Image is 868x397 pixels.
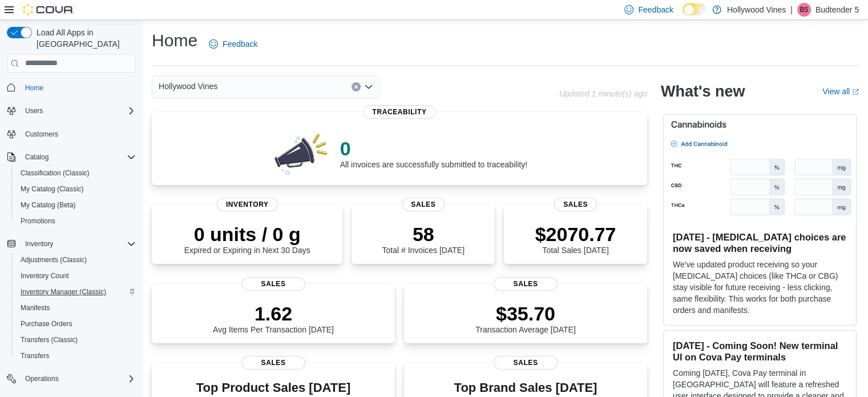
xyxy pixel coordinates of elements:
p: 1.62 [213,302,334,325]
span: Sales [402,198,445,211]
span: Traceability [363,105,435,119]
span: Operations [25,374,59,383]
h3: [DATE] - Coming Soon! New terminal UI on Cova Pay terminals [673,340,847,363]
button: Promotions [11,213,140,229]
span: My Catalog (Classic) [16,182,136,196]
span: Inventory Manager (Classic) [21,287,106,296]
button: Operations [21,372,63,386]
p: 0 units / 0 g [184,223,310,246]
a: Customers [21,127,63,141]
a: My Catalog (Beta) [16,198,80,212]
span: Adjustments (Classic) [21,255,87,264]
h2: What's new [661,82,745,101]
button: Open list of options [364,82,373,91]
a: Classification (Classic) [16,166,94,180]
span: Sales [554,198,597,211]
svg: External link [852,89,859,95]
a: Adjustments (Classic) [16,253,91,267]
p: $35.70 [475,302,576,325]
button: Users [2,103,140,119]
a: View allExternal link [822,87,859,96]
span: Transfers (Classic) [16,333,136,347]
span: Classification (Classic) [21,169,90,178]
input: Dark Mode [683,3,706,15]
button: Adjustments (Classic) [11,252,140,268]
p: Hollywood Vines [727,3,786,17]
button: Inventory Count [11,268,140,284]
span: Transfers [16,349,136,363]
button: Clear input [352,82,361,91]
span: Catalog [25,153,49,162]
span: Hollywood Vines [159,79,217,93]
span: My Catalog (Classic) [21,185,84,194]
div: Expired or Expiring in Next 30 Days [184,223,310,255]
span: Manifests [21,303,50,312]
h3: [DATE] - [MEDICAL_DATA] choices are now saved when receiving [673,231,847,254]
span: Transfers (Classic) [21,335,78,344]
span: Customers [21,127,136,141]
span: Load All Apps in [GEOGRAPHIC_DATA] [32,27,136,50]
span: Purchase Orders [16,317,136,331]
button: Home [2,79,140,96]
button: Inventory [21,237,58,251]
button: My Catalog (Beta) [11,197,140,213]
span: My Catalog (Beta) [16,198,136,212]
span: Sales [241,356,305,370]
span: Promotions [16,214,136,228]
span: Inventory Count [21,271,69,280]
p: Updated 1 minute(s) ago [559,89,647,98]
span: Sales [241,277,305,291]
span: My Catalog (Beta) [21,200,76,210]
button: Classification (Classic) [11,165,140,181]
p: 58 [382,223,464,246]
div: Total Sales [DATE] [535,223,616,255]
button: Customers [2,126,140,142]
button: Transfers [11,348,140,364]
span: Catalog [21,150,136,164]
a: Feedback [204,33,262,55]
a: Promotions [16,214,60,228]
button: My Catalog (Classic) [11,181,140,197]
span: Home [21,81,136,95]
span: Feedback [638,4,673,15]
a: Purchase Orders [16,317,77,331]
img: Cova [23,4,74,15]
div: Transaction Average [DATE] [475,302,576,334]
a: Home [21,81,48,95]
span: Customers [25,130,58,139]
button: Inventory [2,236,140,252]
p: | [790,3,793,17]
span: Sales [494,277,558,291]
span: Dark Mode [683,15,683,16]
span: Inventory Count [16,269,136,283]
div: Avg Items Per Transaction [DATE] [213,302,334,334]
span: Users [25,106,43,115]
span: Classification (Classic) [16,166,136,180]
span: Manifests [16,301,136,315]
button: Users [21,104,47,118]
a: Transfers [16,349,54,363]
div: All invoices are successfully submitted to traceability! [340,137,527,169]
p: Budtender 5 [815,3,859,17]
button: Transfers (Classic) [11,332,140,348]
p: $2070.77 [535,223,616,246]
span: Transfers [21,351,49,360]
h1: Home [152,29,197,52]
button: Manifests [11,300,140,316]
span: Inventory [21,237,136,251]
button: Catalog [2,149,140,165]
span: Purchase Orders [21,319,72,328]
img: 0 [272,130,331,176]
a: Manifests [16,301,54,315]
span: Home [25,83,43,93]
button: Catalog [21,150,53,164]
span: Inventory [25,239,53,248]
div: Budtender 5 [797,3,811,17]
button: Operations [2,371,140,387]
h3: Top Product Sales [DATE] [180,381,366,395]
p: We've updated product receiving so your [MEDICAL_DATA] choices (like THCa or CBG) stay visible fo... [673,259,847,316]
span: B5 [800,3,808,17]
h3: Top Brand Sales [DATE] [454,381,597,395]
span: Adjustments (Classic) [16,253,136,267]
span: Sales [494,356,558,370]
